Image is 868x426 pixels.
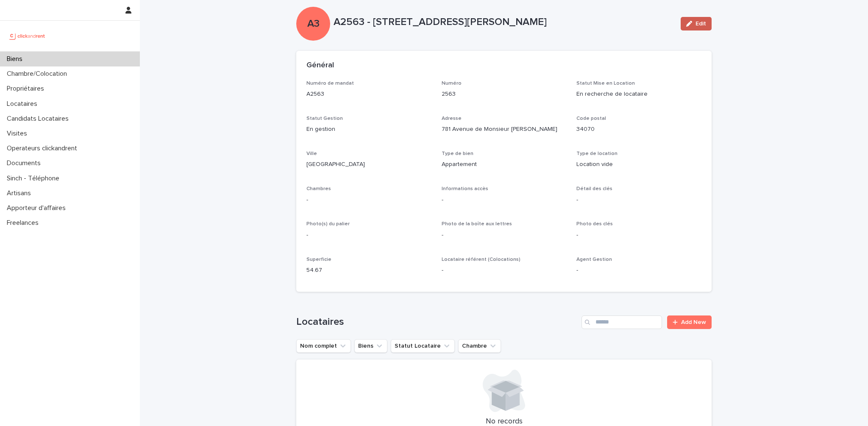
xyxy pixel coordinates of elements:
p: 54.67 [306,266,431,275]
span: Photo de la boîte aux lettres [442,221,512,227]
p: Sinch - Téléphone [3,174,66,183]
span: Photo des clés [576,221,613,227]
span: Code postal [576,116,606,121]
p: Candidats Locataires [3,115,75,123]
p: - [306,196,431,205]
p: A2563 [306,90,431,99]
p: - [442,231,567,240]
button: Statut Locataire [391,339,455,353]
span: Superficie [306,257,331,262]
input: Search [581,315,662,329]
p: En gestion [306,125,431,134]
span: Numéro de mandat [306,81,354,86]
p: Locataires [3,100,44,108]
a: Add New [667,315,712,329]
p: Appartement [442,160,567,169]
p: Documents [3,159,47,167]
span: Informations accès [442,186,488,191]
span: Photo(s) du palier [306,221,350,227]
button: Edit [681,17,712,30]
p: [GEOGRAPHIC_DATA] [306,160,431,169]
span: Adresse [442,116,462,121]
span: Add New [681,319,706,325]
h1: Locataires [296,316,578,328]
span: Type de bien [442,151,473,156]
p: - [576,231,701,240]
p: - [306,231,431,240]
p: A2563 - [STREET_ADDRESS][PERSON_NAME] [334,16,674,28]
p: Propriétaires [3,85,51,93]
span: Locataire référent (Colocations) [442,257,520,262]
span: Edit [696,21,706,27]
p: 781 Avenue de Monsieur [PERSON_NAME] [442,125,567,134]
img: UCB0brd3T0yccxBKYDjQ [7,28,48,44]
p: - [576,266,701,275]
p: Apporteur d'affaires [3,204,72,212]
p: Artisans [3,189,38,197]
button: Biens [354,339,387,353]
p: En recherche de locataire [576,90,701,99]
p: Freelances [3,219,45,227]
button: Nom complet [296,339,351,353]
h2: Général [306,61,334,70]
span: Chambres [306,186,331,191]
button: Chambre [458,339,501,353]
p: 34070 [576,125,701,134]
p: 2563 [442,90,567,99]
p: - [442,266,567,275]
p: Chambre/Colocation [3,70,74,78]
span: Statut Mise en Location [576,81,635,86]
span: Type de location [576,151,618,156]
span: Ville [306,151,317,156]
p: Visites [3,130,34,138]
p: Location vide [576,160,701,169]
span: Numéro [442,81,462,86]
p: - [576,196,701,205]
p: - [442,196,567,205]
p: Operateurs clickandrent [3,144,84,152]
span: Agent Gestion [576,257,612,262]
span: Détail des clés [576,186,612,191]
p: Biens [3,55,29,63]
span: Statut Gestion [306,116,343,121]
